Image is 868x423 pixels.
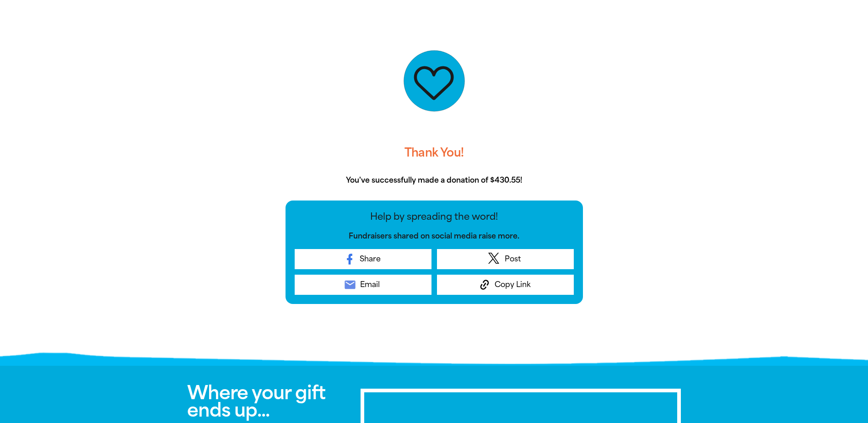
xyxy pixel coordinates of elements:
[344,278,356,291] i: email
[437,249,574,269] a: Post
[286,138,583,168] h3: Thank You!
[295,249,431,269] a: Share
[187,382,325,421] span: Where your gift ends up...
[295,210,574,223] p: Help by spreading the word!
[295,275,431,295] a: emailEmail
[360,254,381,265] span: Share
[495,279,531,290] span: Copy Link
[295,231,574,242] p: Fundraisers shared on social media raise more.
[360,279,380,290] span: Email
[437,275,574,295] button: Copy Link
[286,175,583,186] p: You've successfully made a donation of $430.55!
[505,254,521,265] span: Post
